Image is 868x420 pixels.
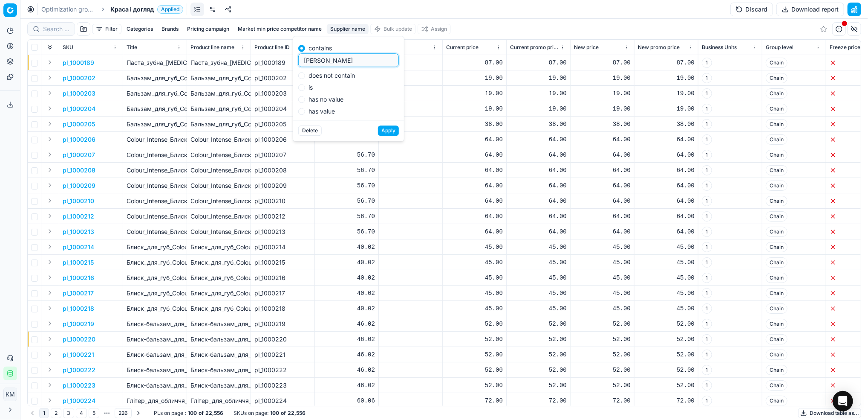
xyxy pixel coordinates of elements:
p: Colour_Intense_Блиск_для_губ__Jelly_Gloss_гдянець_відтінок_03_(шимер_персик)6_мл [127,197,183,205]
div: 64.00 [446,166,503,175]
button: Expand [45,119,55,129]
span: 1 [702,119,712,129]
button: Expand [45,103,55,114]
button: pl_1000213 [63,227,94,236]
div: 45.00 [574,289,631,297]
button: Expand [45,165,55,175]
div: 64.00 [446,151,503,159]
div: 45.00 [446,243,503,251]
nav: breadcrumb [41,5,183,14]
div: 87.00 [446,58,503,67]
p: pl_1000220 [63,335,95,344]
button: Expand all [45,42,55,52]
span: Current price [446,44,479,51]
div: 52.00 [446,335,503,344]
div: Бальзам_для_губ_Colour_Intense_SOS_complex_5_г [190,120,247,128]
p: Блиск_для_губ_Colour_Intense_Pop_Neon_[MEDICAL_DATA]_10_мл_(01_яблуко) [127,304,183,313]
span: SKU [63,44,73,51]
button: Categories [123,24,156,34]
div: 45.00 [510,289,567,297]
div: 38.00 [638,120,695,128]
div: 45.00 [446,289,503,297]
div: Colour_Intense_Блиск_для_губ__Jelly_Gloss_відтінок_09_глянець_пісок_6_мл [190,135,247,144]
button: Expand [45,242,55,252]
p: pl_1000214 [63,243,94,251]
div: 64.00 [446,227,503,236]
button: pl_1000203 [63,89,95,98]
button: Discard [730,3,773,16]
div: Colour_Intense_Блиск_для_губ__Jelly_Gloss_глянець_відтінок_11_(голографік)_6_мл_ [190,227,247,236]
button: pl_1000215 [63,258,94,267]
button: Expand [45,195,55,206]
span: Product line ID [254,44,290,51]
span: Chain [766,196,787,206]
p: Бальзам_для_губ_Colour_Intense_Balamce_5_г_(01_ваніль) [127,105,183,113]
a: Optimization groups [41,5,96,14]
button: pl_1000216 [63,274,94,282]
div: Блиск_для_губ_Colour_Intense_Pop_Neon_[MEDICAL_DATA]_10_мл_(02_екзотик) [190,289,247,297]
div: 45.00 [574,274,631,282]
button: Expand [45,318,55,329]
div: 45.00 [574,258,631,267]
span: Group level [766,44,793,51]
button: pl_1000210 [63,197,94,205]
p: Colour_Intense_Блиск_для_губ__Jelly_Gloss__глянець_відтінок_04_(шимер_рум'янець)_6_мл [127,181,183,190]
div: Бальзам_для_губ_Colour_Intense_Balamce_5_г_(02_ківі) [190,89,247,98]
span: 1 [702,257,712,268]
div: Блиск_для_губ_Colour_Intense_Pop_Neon_[MEDICAL_DATA]_10_мл_(04_цитрус) [190,258,247,267]
div: pl_1000219 [254,320,311,328]
div: 45.00 [638,258,695,267]
button: Expand [45,211,55,221]
div: 64.00 [638,212,695,221]
div: Блиск_для_губ_Colour_Intense_Pop_Neon_[MEDICAL_DATA]_10_мл_(03_банан) [190,274,247,282]
span: Chain [766,211,787,222]
button: pl_1000207 [63,151,95,159]
div: pl_1000208 [254,166,311,175]
div: 64.00 [574,166,631,175]
div: 19.00 [446,74,503,82]
div: 52.00 [446,320,503,328]
div: 45.00 [638,243,695,251]
div: 19.00 [510,89,567,98]
span: КM [4,388,17,401]
button: pl_1000208 [63,166,95,175]
button: Expand [45,226,55,236]
p: Блиск_для_губ_Colour_Intense_Pop_Neon_[MEDICAL_DATA]_10_мл_(02_екзотик) [127,289,183,297]
button: КM [3,388,17,401]
button: Go to next page [133,408,144,418]
p: Colour_Intense_Блиск_для_губ__Jelly_Gloss_відтінок_09_глянець_пісок_6_мл [127,135,183,144]
div: 52.00 [574,320,631,328]
p: pl_1000202 [63,74,95,82]
button: pl_1000204 [63,105,95,113]
label: does not contain [309,73,355,79]
button: 3 [63,408,74,418]
strong: 100 [270,410,279,417]
button: Expand [45,395,55,405]
div: 64.00 [446,135,503,144]
div: Блиск_для_губ_Colour_Intense_Pop_Neon_[MEDICAL_DATA]_10_мл_(01_яблуко) [190,304,247,313]
div: pl_1000206 [254,135,311,144]
span: 1 [702,196,712,206]
div: pl_1000212 [254,212,311,221]
div: Бальзам_для_губ_Colour_Intense_Balamce_5_г_(03_цитрус) [190,74,247,82]
label: is [309,85,313,90]
label: has no value [309,96,343,102]
button: Market min price competitor name [234,24,325,34]
span: Chain [766,150,787,160]
div: 64.00 [638,181,695,190]
div: 45.00 [638,274,695,282]
div: 45.00 [638,304,695,313]
div: 40.02 [318,243,375,251]
p: Бальзам_для_губ_Colour_Intense_Balamce_5_г_(02_ківі) [127,89,183,98]
p: pl_1000212 [63,212,94,221]
div: 87.00 [638,58,695,67]
button: 226 [115,408,132,418]
div: Паста_зубна_[MEDICAL_DATA]_Triple_protection_Fresh&Minty_100_мл [190,58,247,67]
button: pl_1000219 [63,320,94,328]
p: pl_1000209 [63,181,95,190]
span: Freeze price [830,44,860,51]
span: Краса і догляд [110,5,154,14]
